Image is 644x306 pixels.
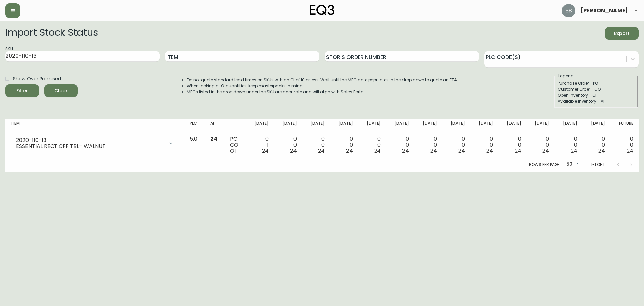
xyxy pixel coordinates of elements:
button: Export [605,27,639,40]
button: Clear [44,84,78,97]
span: 24 [486,147,493,155]
li: When looking at OI quantities, keep masterpacks in mind. [187,83,458,89]
th: [DATE] [358,119,386,133]
th: AI [205,119,225,133]
legend: Legend [558,73,574,79]
button: Filter [5,84,39,97]
div: Filter [16,87,28,95]
span: 24 [542,147,549,155]
th: [DATE] [302,119,330,133]
div: 0 0 [279,136,297,154]
div: 0 0 [391,136,409,154]
th: Future [610,119,639,133]
th: [DATE] [498,119,527,133]
th: Item [5,119,184,133]
span: 24 [374,147,381,155]
p: Rows per page: [529,162,561,168]
span: 24 [598,147,605,155]
span: [PERSON_NAME] [581,8,628,13]
span: 24 [346,147,353,155]
div: Customer Order - CO [558,86,634,92]
li: MFGs listed in the drop down under the SKU are accurate and will align with Sales Portal. [187,89,458,95]
div: 50 [563,159,580,170]
div: 2020-110-13 [16,137,164,143]
span: 24 [627,147,633,155]
div: Available Inventory - AI [558,98,634,104]
th: [DATE] [527,119,555,133]
span: 24 [515,147,521,155]
span: 24 [458,147,465,155]
td: 5.0 [184,133,205,157]
div: 0 0 [448,136,465,154]
li: Do not quote standard lead times on SKUs with an OI of 10 or less. Wait until the MFG date popula... [187,77,458,83]
span: Export [610,29,633,38]
th: [DATE] [274,119,302,133]
div: ESSENTIAL RECT CFF TBL- WALNUT [16,143,164,149]
th: [DATE] [554,119,583,133]
div: 0 0 [560,136,577,154]
div: 0 0 [335,136,353,154]
div: 2020-110-13ESSENTIAL RECT CFF TBL- WALNUT [11,136,179,151]
div: Open Inventory - OI [558,92,634,98]
div: 0 0 [364,136,381,154]
span: 24 [290,147,297,155]
div: 0 0 [504,136,521,154]
th: [DATE] [414,119,442,133]
div: 0 0 [532,136,549,154]
div: 0 0 [616,136,633,154]
div: 0 0 [308,136,325,154]
div: 0 1 [251,136,269,154]
span: 24 [262,147,269,155]
th: [DATE] [442,119,471,133]
img: 9d441cf7d49ccab74e0d560c7564bcc8 [562,4,575,17]
th: [DATE] [583,119,611,133]
div: 0 0 [588,136,605,154]
div: 0 0 [420,136,437,154]
span: Show Over Promised [13,75,61,82]
th: [DATE] [246,119,274,133]
div: PO CO [230,136,241,154]
span: Clear [50,87,72,95]
div: 0 0 [476,136,493,154]
th: [DATE] [470,119,498,133]
span: 24 [402,147,409,155]
img: logo [310,5,334,15]
span: 24 [210,135,217,143]
p: 1-1 of 1 [591,162,604,168]
th: PLC [184,119,205,133]
th: [DATE] [330,119,358,133]
div: Purchase Order - PO [558,80,634,86]
span: 24 [571,147,577,155]
span: OI [230,147,236,155]
span: 24 [430,147,437,155]
h2: Import Stock Status [5,27,98,40]
span: 24 [318,147,325,155]
th: [DATE] [386,119,414,133]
